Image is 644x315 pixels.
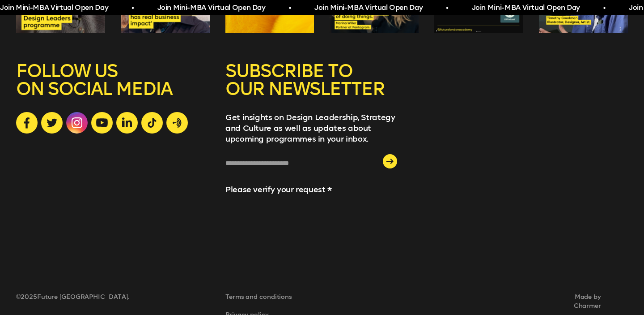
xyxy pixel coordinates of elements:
[225,112,397,144] p: Get insights on Design Leadership, Strategy and Culture as well as updates about upcoming program...
[225,185,332,194] label: Please verify your request *
[225,199,299,264] iframe: reCAPTCHA
[595,3,597,13] span: •
[437,3,440,13] span: •
[16,293,144,301] span: © 2025 Future [GEOGRAPHIC_DATA].
[16,62,209,112] h5: FOLLOW US ON SOCIAL MEDIA
[123,3,125,13] span: •
[280,3,283,13] span: •
[292,302,601,311] a: Charmer
[225,62,397,112] h5: SUBSCRIBE TO OUR NEWSLETTER
[225,293,292,302] a: Terms and conditions
[292,293,601,311] span: Made by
